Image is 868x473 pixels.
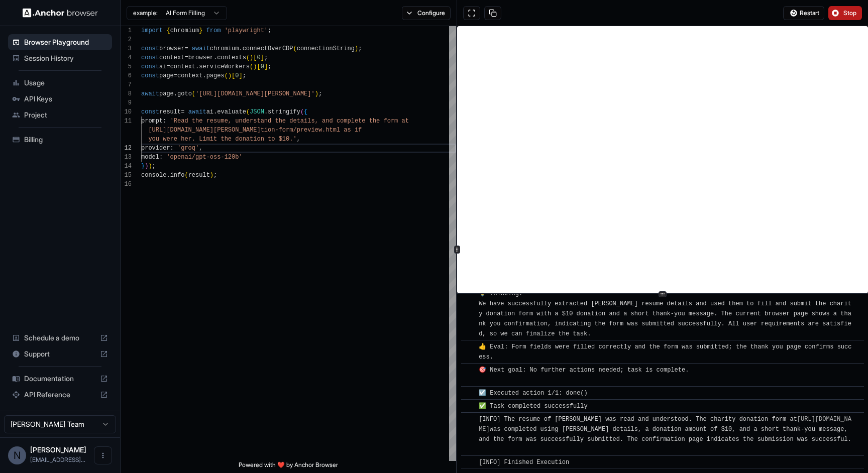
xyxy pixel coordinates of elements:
span: ( [246,54,250,61]
span: : [170,145,174,152]
span: const [141,72,159,79]
span: await [188,108,206,115]
div: 14 [121,162,132,171]
span: ​ [466,401,471,411]
span: result [159,108,181,115]
div: 2 [121,35,132,44]
span: { [304,108,307,115]
span: . [239,45,242,52]
span: Usage [24,78,108,88]
div: Usage [8,75,112,91]
span: console [141,172,166,179]
span: = [174,72,177,79]
span: from [206,27,221,34]
div: 9 [121,98,132,107]
span: ​ [466,414,471,424]
span: Powered with ❤️ by Anchor Browser [239,461,338,473]
span: ; [358,45,362,52]
span: } [199,27,202,34]
div: API Keys [8,91,112,107]
span: ; [243,72,246,79]
button: Open menu [94,446,112,464]
span: goto [177,90,192,97]
span: 'playwright' [225,27,268,34]
span: import [141,27,163,34]
span: lete the form at [351,117,409,125]
span: ; [152,163,156,170]
span: ​ [466,457,471,467]
span: info [170,172,185,179]
span: ( [192,90,195,97]
div: 5 [121,62,132,71]
span: ( [250,63,253,70]
span: serviceWorkers [199,63,250,70]
button: Copy session ID [484,6,501,20]
span: . [174,90,177,97]
span: 👍 Eval: Form fields were filled correctly and the form was submitted; the thank you page confirms... [479,343,851,361]
div: 8 [121,89,132,98]
span: 'Read the resume, understand the details, and comp [170,117,351,125]
div: 7 [121,80,132,89]
span: example: [133,9,158,17]
div: 16 [121,180,132,189]
span: API Keys [24,94,108,104]
span: Schedule a demo [24,333,96,343]
span: ​ [466,365,471,375]
span: const [141,54,159,61]
span: ☑️ Executed action 1/1: done() [479,390,588,397]
div: Documentation [8,371,112,387]
span: . [195,63,199,70]
span: ) [250,54,253,61]
span: : [163,117,166,125]
span: page [159,72,174,79]
span: 0 [261,63,264,70]
span: ( [300,108,304,115]
span: const [141,108,159,115]
span: . [166,172,170,179]
div: 1 [121,26,132,35]
span: ] [261,54,264,61]
div: 12 [121,144,132,153]
span: Session History [24,53,108,63]
span: 'openai/gpt-oss-120b' [166,154,242,161]
span: ) [315,90,318,97]
span: = [166,63,170,70]
span: JSON [250,108,264,115]
span: browser [188,54,213,61]
div: 6 [121,71,132,80]
span: ] [239,72,242,79]
span: result [188,172,210,179]
span: '[URL][DOMAIN_NAME][PERSON_NAME]' [195,90,315,97]
span: tion-form/preview.html as if [261,127,362,134]
span: context [170,63,195,70]
span: you were her. Limit the donation to $10.' [148,136,296,143]
span: . [264,108,268,115]
span: ai [159,63,166,70]
span: context [177,72,202,79]
span: Documentation [24,374,96,384]
span: const [141,63,159,70]
span: 🎯 Next goal: No further actions needed; task is complete. [479,367,689,384]
span: , [199,145,202,152]
span: ( [225,72,228,79]
button: Configure [402,6,451,20]
span: Project [24,110,108,120]
div: Project [8,107,112,123]
span: [URL][DOMAIN_NAME][PERSON_NAME] [148,127,260,134]
span: const [141,45,159,52]
span: = [184,45,188,52]
span: chromium [210,45,239,52]
span: ; [268,63,271,70]
span: nirbar77@gmail.com [30,456,85,463]
span: await [141,90,159,97]
div: Schedule a demo [8,330,112,346]
span: chromium [170,27,199,34]
span: ; [264,54,268,61]
span: 💡 Thinking: We have successfully extracted [PERSON_NAME] resume details and used them to fill and... [479,290,851,337]
span: page [159,90,174,97]
span: await [192,45,210,52]
span: [INFO] The resume of [PERSON_NAME] was read and understood. The charity donation form at was comp... [479,416,851,443]
span: [INFO] Finished Execution [479,459,569,466]
span: Stop [843,9,857,17]
span: context [159,54,184,61]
